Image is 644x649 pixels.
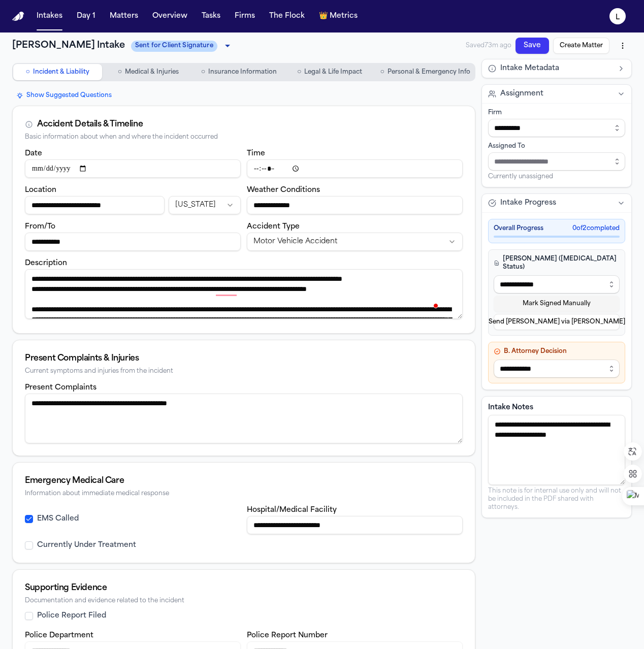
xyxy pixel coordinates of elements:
[388,68,470,76] span: Personal & Emergency Info
[265,7,309,25] button: The Flock
[247,632,328,639] label: Police Report Number
[494,314,620,330] button: Send [PERSON_NAME] via [PERSON_NAME]
[131,41,217,52] span: Sent for Client Signature
[494,347,620,355] h4: B. Attorney Decision
[488,173,553,181] span: Currently unassigned
[516,38,549,54] button: Save
[616,14,620,21] text: L
[482,59,631,78] button: Intake Metadata
[553,38,609,54] button: Create Matter
[125,68,179,76] span: Medical & Injuries
[25,352,463,365] div: Present Complaints & Injuries
[466,42,511,50] span: Saved 73m ago
[500,198,556,208] span: Intake Progress
[500,63,559,74] span: Intake Metadata
[131,39,234,53] div: Update intake status
[25,490,463,498] div: Information about immediate medical response
[231,7,259,25] button: Firms
[247,186,320,194] label: Weather Conditions
[247,506,337,514] label: Hospital/Medical Facility
[13,64,102,80] button: Go to Incident & Liability
[247,196,463,214] input: Weather conditions
[25,394,463,443] textarea: Present complaints
[488,152,625,171] input: Assign to staff member
[25,475,463,487] div: Emergency Medical Care
[500,89,543,99] span: Assignment
[12,12,24,21] img: Finch Logo
[315,7,362,25] button: crownMetrics
[37,611,106,621] label: Police Report Filed
[488,109,625,117] div: Firm
[376,64,474,80] button: Go to Personal & Emergency Info
[195,64,283,80] button: Go to Insurance Information
[148,7,191,25] button: Overview
[488,119,625,137] input: Select firm
[118,67,122,77] span: ○
[25,269,463,319] textarea: To enrich screen reader interactions, please activate Accessibility in Grammarly extension settings
[25,259,67,267] label: Description
[37,540,136,550] label: Currently Under Treatment
[247,516,463,534] input: Hospital or medical facility
[12,39,125,53] h1: [PERSON_NAME] Intake
[304,68,362,76] span: Legal & Life Impact
[37,514,79,524] label: EMS Called
[73,7,100,25] button: Day 1
[12,12,24,21] a: Home
[482,85,631,103] button: Assignment
[208,68,277,76] span: Insurance Information
[25,159,241,178] input: Incident date
[26,67,30,77] span: ○
[25,233,241,251] input: From/To destination
[330,11,358,21] span: Metrics
[25,196,165,214] input: Incident location
[488,403,625,413] label: Intake Notes
[198,7,224,25] button: Tasks
[247,150,265,157] label: Time
[25,150,42,157] label: Date
[25,223,55,231] label: From/To
[106,7,142,25] button: Matters
[33,7,67,25] button: Intakes
[12,89,116,102] button: Show Suggested Questions
[494,224,543,233] span: Overall Progress
[572,224,620,233] span: 0 of 2 completed
[169,196,241,214] button: Incident state
[319,11,328,21] span: crown
[482,194,631,212] button: Intake Progress
[104,64,193,80] button: Go to Medical & Injuries
[488,142,625,150] div: Assigned To
[25,582,463,594] div: Supporting Evidence
[285,64,374,80] button: Go to Legal & Life Impact
[488,487,625,511] p: This note is for internal use only and will not be included in the PDF shared with attorneys.
[494,296,620,312] button: Mark Signed Manually
[33,68,89,76] span: Incident & Liability
[25,597,463,605] div: Documentation and evidence related to the incident
[247,223,300,231] label: Accident Type
[25,134,463,141] div: Basic information about when and where the incident occurred
[488,415,625,485] textarea: Intake notes
[25,384,96,392] label: Present Complaints
[25,368,463,375] div: Current symptoms and injuries from the incident
[297,67,301,77] span: ○
[247,159,463,178] input: Incident time
[614,37,632,55] button: More actions
[494,255,620,271] h4: [PERSON_NAME] ([MEDICAL_DATA] Status)
[25,186,56,194] label: Location
[201,67,205,77] span: ○
[37,118,143,131] div: Accident Details & Timeline
[25,632,93,639] label: Police Department
[380,67,384,77] span: ○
